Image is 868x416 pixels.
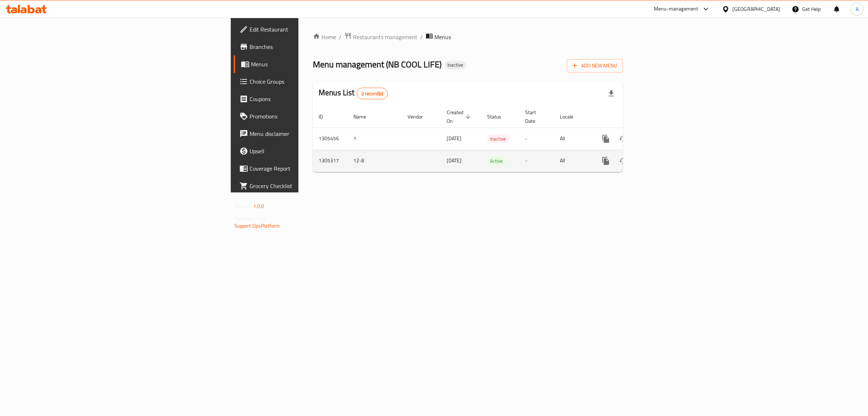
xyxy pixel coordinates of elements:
[447,156,461,165] span: [DATE]
[560,112,583,121] span: Locale
[234,125,376,142] a: Menu disclaimer
[732,5,780,13] div: [GEOGRAPHIC_DATA]
[319,87,388,99] h2: Menus List
[253,201,264,211] span: 1.0.0
[408,112,432,121] span: Vendor
[487,134,509,143] div: Inactive
[353,112,375,121] span: Name
[250,25,370,34] span: Edit Restaurant
[519,150,554,172] td: -
[519,128,554,150] td: -
[573,61,617,70] span: Add New Menu
[357,90,388,97] span: 2 record(s)
[234,142,376,160] a: Upsell
[856,5,859,13] span: A
[250,95,370,103] span: Coupons
[554,150,591,172] td: All
[234,214,268,223] span: Get support on:
[447,108,473,125] span: Created On
[234,160,376,177] a: Coverage Report
[234,90,376,108] a: Coupons
[434,33,451,41] span: Menus
[525,108,545,125] span: Start Date
[353,33,417,41] span: Restaurants management
[234,38,376,55] a: Branches
[234,21,376,38] a: Edit Restaurant
[234,55,376,73] a: Menus
[654,5,698,13] div: Menu-management
[614,152,632,170] button: Change Status
[250,182,370,190] span: Grocery Checklist
[234,108,376,125] a: Promotions
[234,73,376,90] a: Choice Groups
[597,152,614,170] button: more
[313,106,672,172] table: enhanced table
[357,88,388,99] div: Total records count
[234,221,280,230] a: Support.OpsPlatform
[487,157,506,165] span: Active
[234,201,252,211] span: Version:
[444,61,466,70] div: Inactive
[444,62,466,68] span: Inactive
[319,112,332,121] span: ID
[251,60,370,68] span: Menus
[234,177,376,195] a: Grocery Checklist
[597,130,614,147] button: more
[313,32,623,42] nav: breadcrumb
[447,134,461,143] span: [DATE]
[567,59,623,72] button: Add New Menu
[614,130,632,147] button: Change Status
[250,112,370,121] span: Promotions
[487,157,506,165] div: Active
[554,128,591,150] td: All
[487,135,509,143] span: Inactive
[250,77,370,86] span: Choice Groups
[420,33,423,41] li: /
[250,129,370,138] span: Menu disclaimer
[487,112,511,121] span: Status
[344,32,417,42] a: Restaurants management
[591,106,672,128] th: Actions
[250,42,370,51] span: Branches
[603,85,620,102] div: Export file
[313,56,442,72] span: Menu management ( NB COOL LIFE )
[250,147,370,155] span: Upsell
[250,164,370,173] span: Coverage Report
